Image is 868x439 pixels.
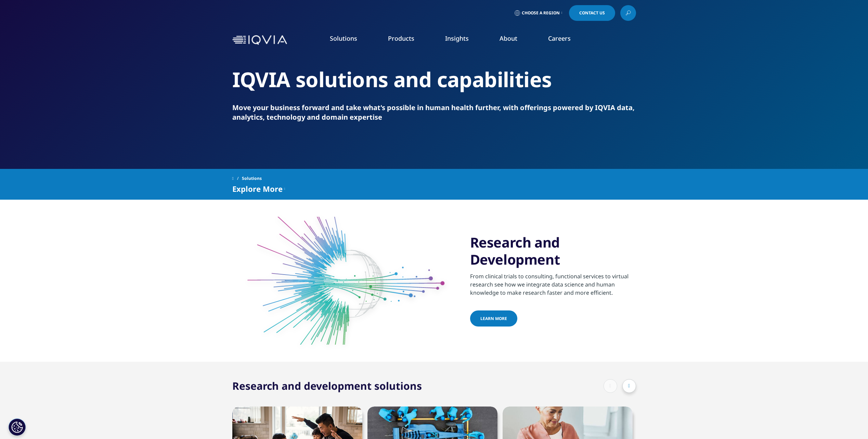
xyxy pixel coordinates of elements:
span: Choose a Region [522,10,560,16]
a: About [500,34,517,42]
img: IQVIA Healthcare Information Technology and Pharma Clinical Research Company [232,35,287,45]
p: Move your business forward and take what's possible in human health further, with offerings power... [232,103,636,122]
a: Products [388,34,414,42]
a: Contact Us [569,5,615,21]
div: From clinical trials to consulting, functional services to virtual research see how we integrate ... [470,268,636,297]
a: Careers [548,34,571,42]
a: Learn more [470,310,517,327]
a: Insights [445,34,469,42]
span: Learn more [480,316,507,321]
a: Solutions [330,34,357,42]
h3: Research and Development [470,234,636,268]
span: Explore More [232,185,283,193]
span: Contact Us [579,11,605,15]
span: Solutions [242,172,262,185]
h2: Research and development solutions [232,379,422,393]
nav: Primary [290,24,636,56]
h2: IQVIA solutions and capabilities [232,67,636,92]
button: Cookies Settings [9,418,26,436]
